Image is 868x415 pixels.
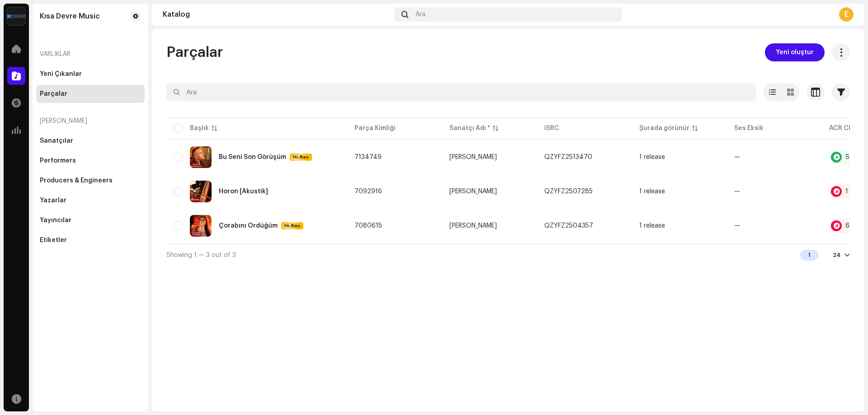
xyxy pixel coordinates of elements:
re-m-nav-item: Yazarlar [36,191,145,210]
div: QZYFZ2504357 [544,223,593,229]
div: Bu Seni Son Görüşüm [219,154,286,160]
img: af7208d9-5ddc-4ca0-be63-12b33fc44519 [190,146,212,168]
div: [PERSON_NAME] [36,110,145,132]
re-m-nav-item: Yayıncılar [36,211,145,229]
re-m-nav-item: Sanatçılar [36,132,145,150]
span: 1 release [639,223,720,229]
re-m-nav-item: Parçalar [36,85,145,103]
span: Parçalar [166,43,223,61]
span: Mustafa Bayraktar [449,154,530,160]
re-a-table-badge: — [734,223,815,229]
img: 1d4ab021-3d3a-477c-8d2a-5ac14ed14e8d [7,7,25,25]
div: [PERSON_NAME] [449,188,497,195]
div: 1 release [639,188,665,195]
div: Başlık [190,124,209,133]
span: 7092916 [354,188,382,195]
span: Showing 1 — 3 out of 3 [166,252,236,258]
div: 1 release [639,154,665,160]
div: 1 [800,250,818,261]
span: Ara [415,11,425,18]
div: Şurada görünür [639,124,689,133]
div: Yazarlar [40,197,66,204]
div: Sanatçılar [40,137,73,145]
div: Etiketler [40,237,67,244]
div: Yayıncılar [40,217,71,224]
re-m-nav-item: Etiketler [36,231,145,249]
span: Mesut Çakır [449,188,530,195]
re-m-nav-item: Performers [36,152,145,170]
img: 02ff70ac-3785-43f3-865a-55c25505fda9 [190,215,212,237]
span: 7134749 [354,154,382,160]
re-a-table-badge: — [734,154,815,160]
div: 24 [833,252,841,259]
span: 1 release [639,154,720,160]
span: Nuray Aksoy [449,223,530,229]
div: [PERSON_NAME] [449,154,497,160]
re-m-nav-item: Yeni Çıkanlar [36,65,145,83]
div: Kısa Devre Music [40,13,100,20]
re-m-nav-item: Producers & Engineers [36,172,145,190]
re-a-table-badge: — [734,188,815,195]
span: 1 release [639,188,720,195]
div: QZYFZ2507285 [544,188,593,195]
div: Performers [40,157,76,164]
span: Hi-Res [282,223,302,229]
img: 2b67e7b3-5ce2-4d81-931d-97d8ab805d5b [190,181,212,202]
div: QZYFZ2513470 [544,154,592,160]
div: Katalog [163,11,391,18]
re-a-nav-header: Varlıklar [36,43,145,65]
div: Horon [Akustik] [219,188,268,195]
span: Yeni oluştur [776,43,814,61]
input: Ara [166,83,756,101]
div: Parçalar [40,90,67,98]
button: Yeni oluştur [765,43,825,61]
div: [PERSON_NAME] [449,223,497,229]
span: 7080615 [354,223,382,229]
div: Sanatçı Adı * [449,124,490,133]
div: Producers & Engineers [40,177,113,184]
div: Yeni Çıkanlar [40,70,82,78]
re-a-nav-header: Katkı Sağlayanlar [36,110,145,132]
div: Çorabını Ördüğüm [219,223,278,229]
div: 1 release [639,223,665,229]
div: E [839,7,854,22]
span: Hi-Res [291,154,311,160]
